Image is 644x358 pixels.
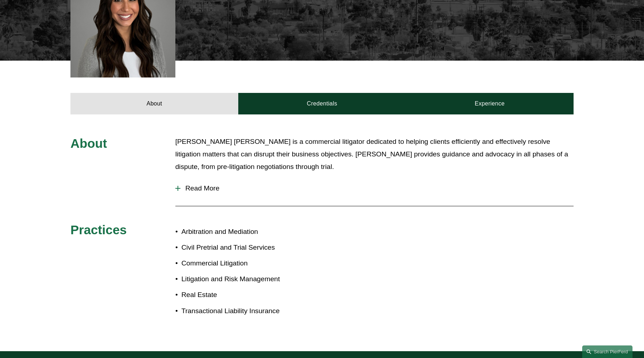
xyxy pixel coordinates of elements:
[238,93,406,114] a: Credentials
[181,226,322,238] p: Arbitration and Mediation
[181,241,322,254] p: Civil Pretrial and Trial Services
[181,257,322,270] p: Commercial Litigation
[406,93,574,114] a: Experience
[181,273,322,286] p: Litigation and Risk Management
[175,136,574,173] p: [PERSON_NAME] [PERSON_NAME] is a commercial litigator dedicated to helping clients efficiently an...
[70,93,238,114] a: About
[181,305,322,317] p: Transactional Liability Insurance
[582,345,632,358] a: Search this site
[175,179,574,198] button: Read More
[180,184,574,192] span: Read More
[70,223,127,237] span: Practices
[181,289,322,301] p: Real Estate
[70,136,107,150] span: About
